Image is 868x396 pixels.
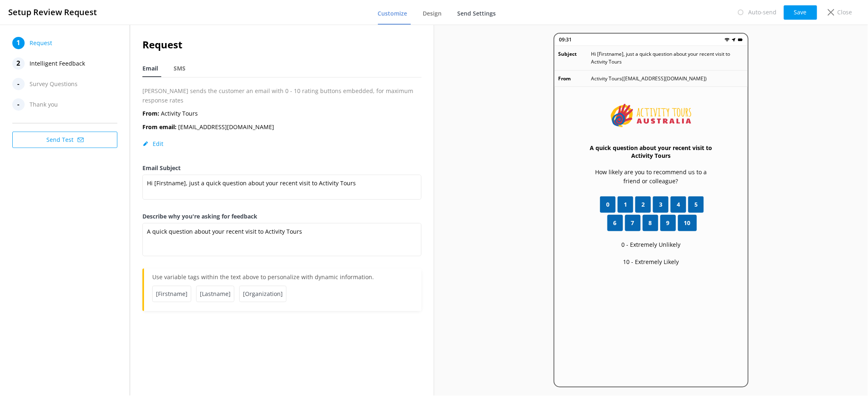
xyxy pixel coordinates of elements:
[559,36,572,43] p: 09:31
[591,75,707,82] p: Activity Tours ( [EMAIL_ADDRESS][DOMAIN_NAME] )
[174,64,186,73] span: SMS
[666,218,670,228] span: 9
[12,132,117,148] button: Send Test
[142,223,421,256] textarea: A quick question about your recent visit to Activity Tours
[641,200,645,209] span: 2
[12,37,25,49] div: 1
[30,37,52,49] span: Request
[142,164,421,173] label: Email Subject
[12,98,25,111] div: -
[142,86,421,105] p: [PERSON_NAME] sends the customer an email with 0 - 10 rating buttons embedded, for maximum respon...
[142,109,198,118] p: Activity Tours
[684,218,691,228] span: 10
[621,240,680,249] p: 0 - Extremely Unlikely
[142,140,163,148] button: Edit
[142,123,176,131] b: From email:
[591,50,744,66] p: Hi [Firstname], just a quick question about your recent visit to Activity Tours
[559,75,591,82] p: From
[631,218,634,228] span: 7
[624,200,627,209] span: 1
[423,9,442,18] span: Design
[142,37,421,52] h2: Request
[152,273,413,286] p: Use variable tags within the text above to personalize with dynamic information.
[142,123,274,132] p: [EMAIL_ADDRESS][DOMAIN_NAME]
[587,168,715,186] p: How likely are you to recommend us to a friend or colleague?
[659,200,662,209] span: 3
[196,286,234,302] span: [Lastname]
[694,200,698,209] span: 5
[748,8,776,17] p: Auto-send
[12,78,25,90] div: -
[30,78,78,90] span: Survey Questions
[8,6,97,19] h3: Setup Review Request
[378,9,408,18] span: Customize
[614,218,617,228] span: 6
[142,175,421,200] textarea: Hi [Firstname], just a quick question about your recent visit to Activity Tours
[30,57,85,70] span: Intelligent Feedback
[649,218,652,228] span: 8
[623,257,679,266] p: 10 - Extremely Likely
[610,103,692,127] img: 841-1757643029.png
[458,9,496,18] span: Send Settings
[142,212,421,221] label: Describe why you're asking for feedback
[784,5,817,20] button: Save
[725,37,730,42] img: wifi.png
[142,109,159,117] b: From:
[152,286,191,302] span: [Firstname]
[738,37,743,42] img: battery.png
[838,8,852,17] p: Close
[30,98,58,111] span: Thank you
[142,64,158,73] span: Email
[12,57,25,70] div: 2
[677,200,680,209] span: 4
[731,37,736,42] img: near-me.png
[606,200,609,209] span: 0
[587,144,715,159] h3: A quick question about your recent visit to Activity Tours
[559,50,591,66] p: Subject
[239,286,286,302] span: [Organization]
